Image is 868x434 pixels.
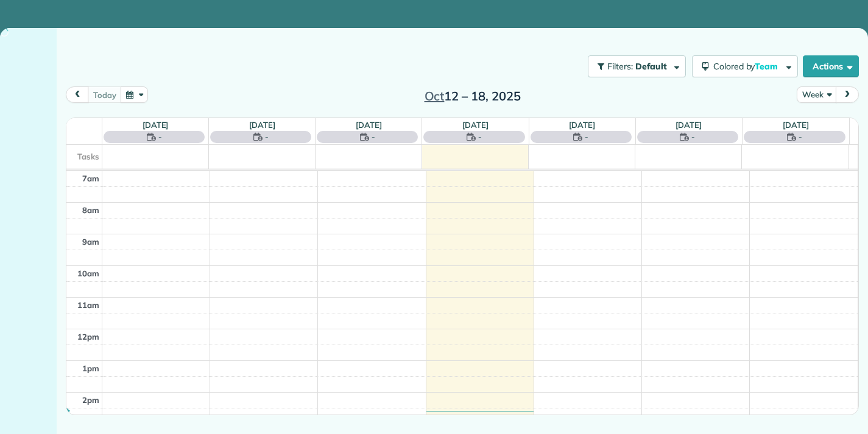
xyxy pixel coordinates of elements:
span: 11am [77,300,99,310]
a: Filters: Default [582,55,686,77]
a: [DATE] [143,120,169,130]
span: 12pm [77,332,99,341]
span: Default [635,61,668,72]
span: 8am [82,205,99,215]
span: - [691,131,695,143]
a: [DATE] [356,120,382,130]
span: Colored by [713,61,782,72]
h2: 12 – 18, 2025 [397,89,549,103]
a: [DATE] [569,120,595,130]
button: Week [797,86,836,103]
span: - [799,131,802,143]
a: [DATE] [783,120,809,130]
span: - [585,131,588,143]
span: Filters: [607,61,633,72]
span: 10am [77,268,99,278]
a: [DATE] [462,120,489,130]
button: Filters: Default [588,55,686,77]
button: Colored byTeam [692,55,798,77]
span: 2pm [82,395,99,405]
span: Oct [425,88,445,103]
span: - [265,131,269,143]
button: prev [66,86,89,103]
a: [DATE] [249,120,275,130]
button: next [836,86,859,103]
a: [DATE] [676,120,702,130]
span: - [158,131,162,143]
span: Tasks [77,152,99,161]
span: 9am [82,237,99,247]
span: 1pm [82,363,99,373]
button: today [88,86,121,103]
button: Actions [803,55,859,77]
span: Team [755,61,780,72]
span: - [478,131,482,143]
span: - [372,131,375,143]
span: 7am [82,173,99,183]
